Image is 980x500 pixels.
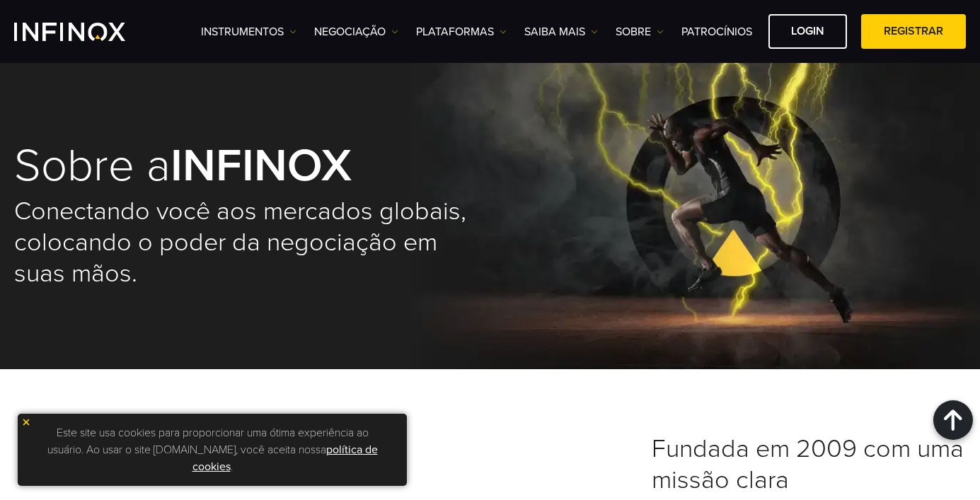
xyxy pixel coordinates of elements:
[14,196,490,289] h2: Conectando você aos mercados globais, colocando o poder da negociação em suas mãos.
[616,23,664,40] a: SOBRE
[652,434,966,496] h3: Fundada em 2009 com uma missão clara
[14,23,158,41] a: INFINOX Logo
[861,14,966,49] a: Registrar
[14,143,490,189] h1: Sobre a
[171,138,352,194] strong: INFINOX
[416,23,507,40] a: PLATAFORMAS
[21,417,31,427] img: yellow close icon
[201,23,296,40] a: Instrumentos
[314,23,398,40] a: NEGOCIAÇÃO
[524,23,598,40] a: Saiba mais
[681,23,752,40] a: Patrocínios
[768,14,847,49] a: Login
[25,421,400,479] p: Este site usa cookies para proporcionar uma ótima experiência ao usuário. Ao usar o site [DOMAIN_...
